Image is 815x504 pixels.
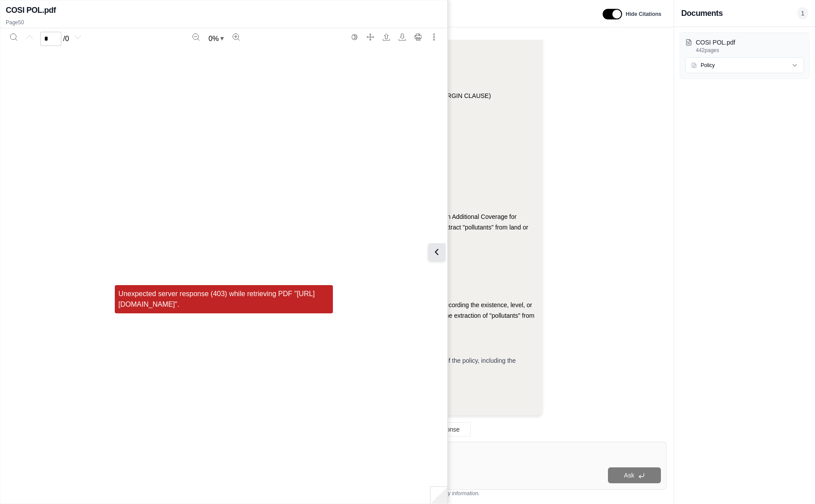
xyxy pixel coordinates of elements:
button: Zoom document [205,32,227,46]
button: Zoom out [189,30,203,44]
span: 1 [797,7,808,19]
span: Hide Citations [626,11,661,18]
p: 442 pages [696,47,804,54]
div: Unexpected server response (403) while retrieving PDF "[URL][DOMAIN_NAME]". [115,285,333,313]
button: Zoom in [229,30,243,44]
button: Next page [71,30,85,44]
input: Enter a page number [40,32,61,46]
p: Page 50 [6,19,442,26]
button: Search [7,30,21,44]
button: Download [395,30,409,44]
button: Print [411,30,425,44]
button: Full screen [363,30,377,44]
button: Open file [379,30,393,44]
span: 0 % [208,34,219,44]
p: COSI POL.pdf [696,38,804,47]
button: More actions [427,30,441,44]
span: / 0 [63,34,69,44]
span: The Agribusiness Property and Income Coverage Part (AAIS AG 0100 01 01) includes an Additional Co... [207,213,517,231]
button: Ask [608,467,661,483]
h2: COSI POL.pdf [6,4,56,16]
button: Switch to the dark theme [347,30,362,44]
h3: Documents [681,7,723,19]
span: Ask [624,472,634,479]
button: COSI POL.pdf442pages [685,38,804,54]
button: Previous page [23,30,37,44]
